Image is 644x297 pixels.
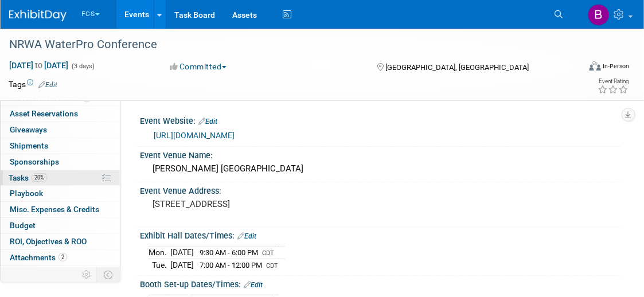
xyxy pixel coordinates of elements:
[10,109,78,118] span: Asset Reservations
[262,249,274,257] span: CDT
[149,160,612,178] div: [PERSON_NAME] [GEOGRAPHIC_DATA]
[9,173,47,182] span: Tasks
[1,170,120,186] a: Tasks20%
[140,276,621,291] div: Booth Set-up Dates/Times:
[1,250,120,265] a: Attachments2
[244,281,263,289] a: Edit
[9,10,67,21] img: ExhibitDay
[77,267,97,282] td: Personalize Event Tab Strip
[71,62,95,70] span: (3 days)
[1,202,120,217] a: Misc. Expenses & Credits
[140,112,621,127] div: Event Website:
[38,81,57,89] a: Edit
[266,262,278,269] span: CDT
[10,141,48,150] span: Shipments
[10,157,59,166] span: Sponsorships
[166,61,231,72] button: Committed
[170,247,194,259] td: [DATE]
[32,173,47,182] span: 20%
[33,61,44,70] span: to
[140,182,621,197] div: Event Venue Address:
[149,247,170,259] td: Mon.
[10,237,87,246] span: ROI, Objectives & ROO
[603,62,630,71] div: In-Person
[5,34,569,55] div: NRWA WaterPro Conference
[1,106,120,122] a: Asset Reservations
[1,154,120,170] a: Sponsorships
[200,248,258,257] span: 9:30 AM - 6:00 PM
[170,259,194,271] td: [DATE]
[1,186,120,201] a: Playbook
[1,138,120,154] a: Shipments
[9,79,57,90] td: Tags
[198,118,217,126] a: Edit
[140,227,621,242] div: Exhibit Hall Dates/Times:
[200,261,262,269] span: 7:00 AM - 12:00 PM
[386,63,529,72] span: [GEOGRAPHIC_DATA], [GEOGRAPHIC_DATA]
[10,253,67,262] span: Attachments
[590,61,601,71] img: Format-Inperson.png
[598,79,629,84] div: Event Rating
[237,232,256,240] a: Edit
[10,205,99,214] span: Misc. Expenses & Credits
[149,259,170,271] td: Tue.
[58,253,67,261] span: 2
[97,267,120,282] td: Toggle Event Tabs
[140,147,621,161] div: Event Venue Name:
[1,218,120,233] a: Budget
[533,60,630,77] div: Event Format
[153,199,328,209] pre: [STREET_ADDRESS]
[9,60,69,71] span: [DATE] [DATE]
[10,221,36,230] span: Budget
[83,93,91,102] span: 4
[1,122,120,138] a: Giveaways
[10,189,43,198] span: Playbook
[1,234,120,249] a: ROI, Objectives & ROO
[10,125,47,134] span: Giveaways
[588,4,610,26] img: Barb DeWyer
[154,131,235,140] a: [URL][DOMAIN_NAME]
